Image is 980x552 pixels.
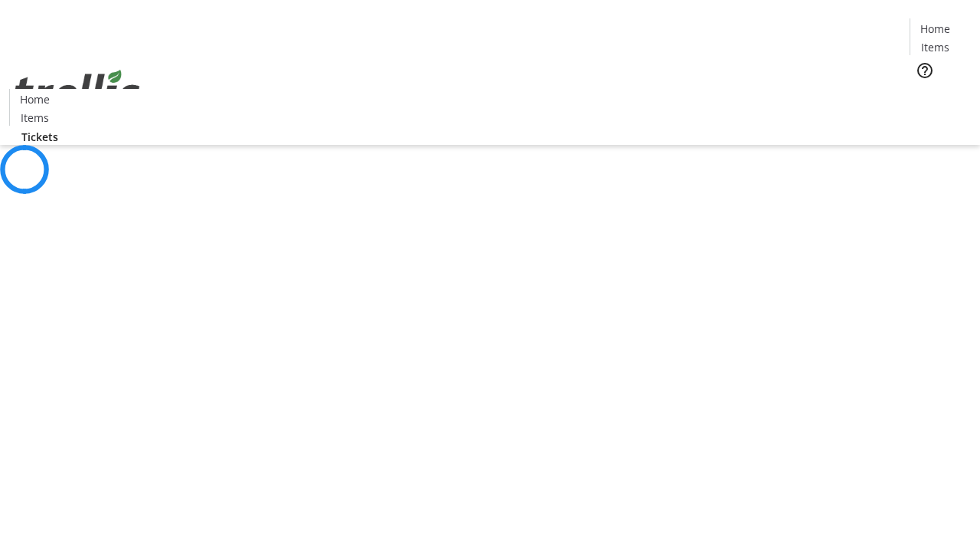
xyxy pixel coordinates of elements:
img: Orient E2E Organization xAzyWartfJ's Logo [9,53,145,130]
a: Tickets [9,129,70,145]
a: Items [910,39,959,55]
span: Tickets [922,89,959,105]
span: Home [920,21,950,37]
span: Items [921,39,949,55]
a: Home [10,91,59,107]
a: Items [10,110,59,126]
span: Home [20,91,50,107]
button: Help [910,55,940,86]
a: Home [910,21,959,37]
a: Tickets [910,89,971,105]
span: Items [21,110,49,126]
span: Tickets [21,129,58,145]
